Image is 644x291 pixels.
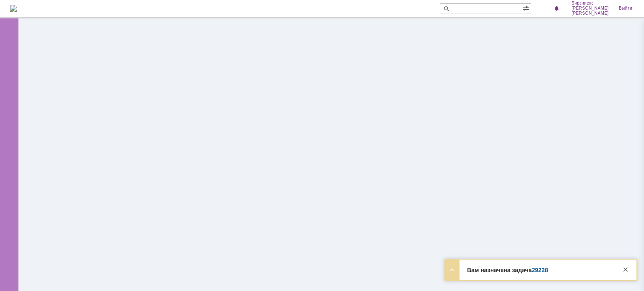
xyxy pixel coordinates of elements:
[467,267,548,273] strong: Вам назначена задача
[447,265,457,275] div: Развернуть
[621,265,631,275] div: Закрыть
[532,267,548,273] a: 29228
[571,6,609,11] span: [PERSON_NAME]
[571,11,609,16] span: [PERSON_NAME]
[571,1,609,6] span: Бирзниекс
[10,5,17,12] a: Перейти на домашнюю страницу
[10,5,17,12] img: logo
[522,4,531,12] span: Расширенный поиск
